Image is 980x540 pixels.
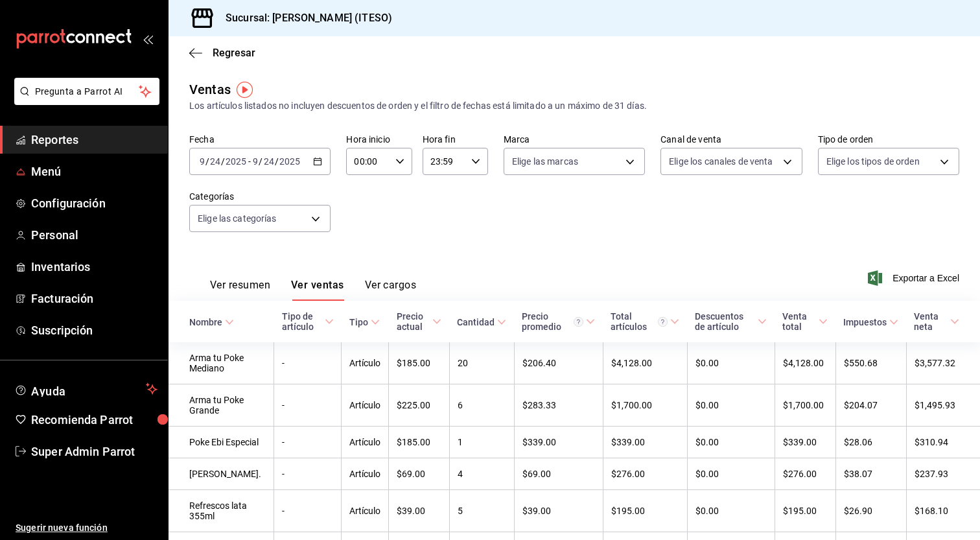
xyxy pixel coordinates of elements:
[169,342,274,384] td: Arma tu Poke Mediano
[906,490,980,532] td: $168.10
[775,342,835,384] td: $4,128.00
[457,317,495,327] div: Cantidad
[449,490,514,532] td: 5
[274,342,342,384] td: -
[574,317,583,327] svg: Precio promedio = Total artículos / cantidad
[221,156,225,167] span: /
[906,342,980,384] td: $3,577.32
[143,34,153,44] button: open_drawer_menu
[389,427,450,458] td: $185.00
[449,458,514,490] td: 4
[449,384,514,427] td: 6
[660,135,802,144] label: Canal de venta
[870,270,959,286] button: Exportar a Excel
[522,311,595,332] span: Precio promedio
[603,342,687,384] td: $4,128.00
[843,317,898,327] span: Impuestos
[782,311,816,332] div: Venta total
[35,85,139,99] span: Pregunta a Parrot AI
[259,156,262,167] span: /
[210,279,270,301] button: Ver resumen
[349,317,380,327] span: Tipo
[31,411,157,428] span: Recomienda Parrot
[775,490,835,532] td: $195.00
[210,279,416,301] div: navigation tabs
[31,290,157,307] span: Facturación
[169,490,274,532] td: Refrescos lata 355ml
[389,384,450,427] td: $225.00
[215,10,392,26] h3: Sucursal: [PERSON_NAME] (ITESO)
[252,156,259,167] input: --
[225,156,247,167] input: ----
[603,384,687,427] td: $1,700.00
[31,443,157,460] span: Super Admin Parrot
[342,384,389,427] td: Artículo
[687,342,775,384] td: $0.00
[611,311,679,332] span: Total artículos
[389,458,450,490] td: $69.00
[169,427,274,458] td: Poke Ebi Especial
[349,317,368,327] div: Tipo
[423,135,488,144] label: Hora fin
[198,212,277,225] span: Elige las categorías
[263,156,275,167] input: --
[189,317,222,327] div: Nombre
[818,135,959,144] label: Tipo de orden
[514,490,603,532] td: $39.00
[522,311,583,332] div: Precio promedio
[342,427,389,458] td: Artículo
[189,99,959,113] div: Los artículos listados no incluyen descuentos de orden y el filtro de fechas está limitado a un m...
[514,458,603,490] td: $69.00
[275,156,279,167] span: /
[449,342,514,384] td: 20
[397,311,442,332] span: Precio actual
[209,156,221,167] input: --
[457,317,506,327] span: Cantidad
[16,521,157,535] span: Sugerir nueva función
[906,458,980,490] td: $237.93
[346,135,412,144] label: Hora inicio
[687,490,775,532] td: $0.00
[31,131,157,148] span: Reportes
[274,458,342,490] td: -
[835,490,906,532] td: $26.90
[687,458,775,490] td: $0.00
[365,279,417,301] button: Ver cargos
[775,458,835,490] td: $276.00
[237,82,253,98] img: Tooltip marker
[611,311,668,332] div: Total artículos
[31,163,157,180] span: Menú
[342,342,389,384] td: Artículo
[775,384,835,427] td: $1,700.00
[514,427,603,458] td: $339.00
[282,311,334,332] span: Tipo de artículo
[189,192,331,201] label: Categorías
[274,490,342,532] td: -
[169,384,274,427] td: Arma tu Poke Grande
[213,47,255,59] span: Regresar
[514,384,603,427] td: $283.33
[342,490,389,532] td: Artículo
[291,279,344,301] button: Ver ventas
[169,458,274,490] td: [PERSON_NAME].
[449,427,514,458] td: 1
[279,156,301,167] input: ----
[669,155,773,168] span: Elige los canales de venta
[397,311,430,332] div: Precio actual
[906,427,980,458] td: $310.94
[843,317,887,327] div: Impuestos
[31,381,141,397] span: Ayuda
[826,155,920,168] span: Elige los tipos de orden
[658,317,668,327] svg: El total artículos considera cambios de precios en los artículos así como costos adicionales por ...
[835,384,906,427] td: $204.07
[9,94,159,108] a: Pregunta a Parrot AI
[389,342,450,384] td: $185.00
[274,384,342,427] td: -
[189,47,255,59] button: Regresar
[31,194,157,212] span: Configuración
[274,427,342,458] td: -
[914,311,959,332] span: Venta neta
[199,156,205,167] input: --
